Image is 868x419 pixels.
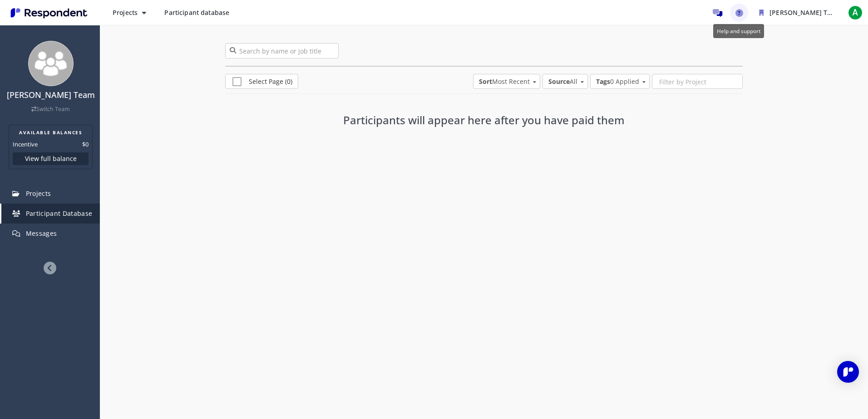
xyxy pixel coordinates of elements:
[13,140,38,149] dt: Incentive
[730,4,748,22] a: Help and support
[7,5,91,20] img: Respondent
[590,74,650,89] md-select: Tags
[6,91,95,100] h4: [PERSON_NAME] Team
[846,5,864,21] button: A
[769,8,841,17] span: [PERSON_NAME] Team
[225,74,298,89] a: Select Page (0)
[232,77,292,88] span: Select Page (0)
[13,129,89,136] h2: AVAILABLE BALANCES
[708,4,726,22] a: Message participants
[26,209,93,218] span: Participant Database
[848,5,863,20] span: A
[837,361,859,383] div: Open Intercom Messenger
[717,27,760,34] span: Help and support
[82,140,89,149] dd: $0
[26,189,51,198] span: Projects
[9,125,93,169] section: Balance summary
[473,74,540,89] md-select: Sort: Most Recent
[13,152,89,165] button: View full balance
[164,8,229,17] span: Participant database
[325,114,643,126] h3: Participants will appear here after you have paid them
[652,74,742,90] input: Filter by Project
[548,77,577,86] span: All
[105,5,153,21] button: Projects
[752,5,843,21] button: Assefa Chaka Team
[113,8,138,17] span: Projects
[225,43,339,58] input: Search by name or job title
[479,77,492,86] strong: Sort
[479,77,530,86] span: Most Recent
[28,41,74,86] img: team_avatar_256.png
[26,229,57,238] span: Messages
[542,74,588,89] md-select: Source: All
[31,105,70,113] a: Switch Team
[157,5,237,21] a: Participant database
[548,77,570,86] strong: Source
